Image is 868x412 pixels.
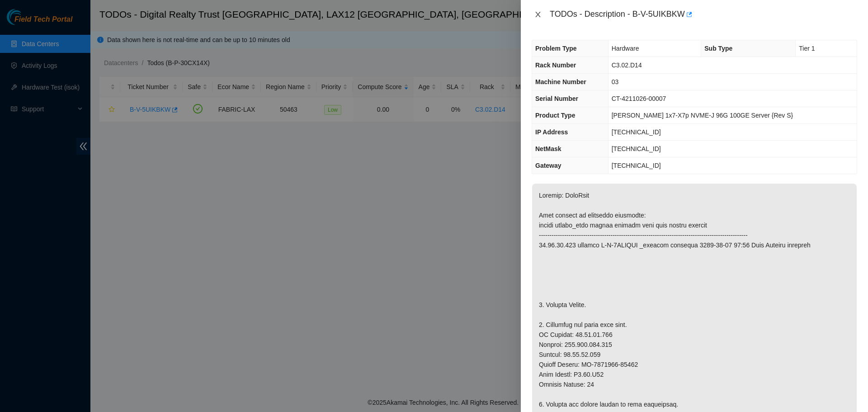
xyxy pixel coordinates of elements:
span: Sub Type [704,45,732,52]
span: NetMask [535,145,561,152]
span: [PERSON_NAME] 1x7-X7p NVME-J 96G 100GE Server {Rev S} [612,112,793,119]
span: [TECHNICAL_ID] [612,162,661,169]
button: Close [532,10,544,19]
div: TODOs - Description - B-V-5UIKBKW [550,7,857,22]
span: close [534,11,542,18]
span: C3.02.D14 [612,62,642,69]
span: IP Address [535,128,568,136]
span: Tier 1 [799,45,815,52]
span: [TECHNICAL_ID] [612,128,661,136]
span: Hardware [612,45,639,52]
span: Gateway [535,162,561,169]
span: Serial Number [535,95,578,102]
span: Problem Type [535,45,577,52]
span: [TECHNICAL_ID] [612,145,661,152]
span: Machine Number [535,78,586,85]
span: Product Type [535,112,575,119]
span: 03 [612,78,619,85]
span: Rack Number [535,62,576,69]
span: CT-4211026-00007 [612,95,666,102]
